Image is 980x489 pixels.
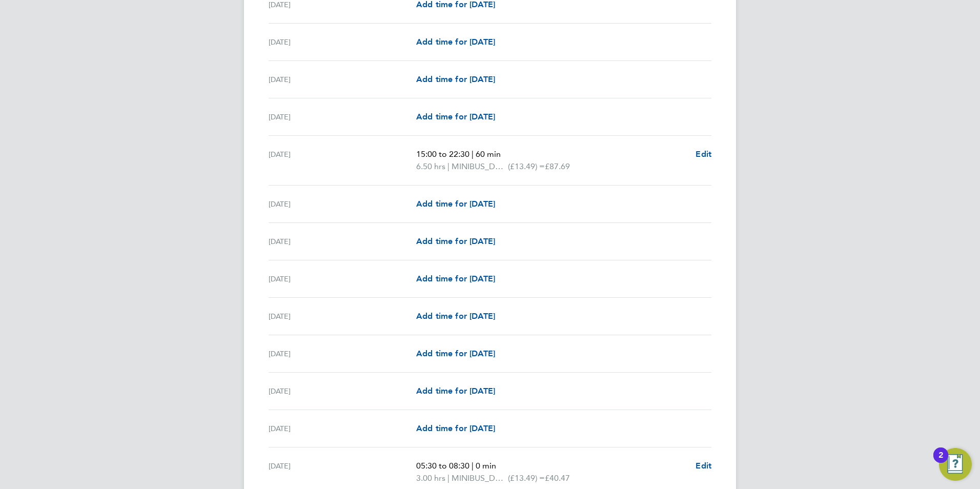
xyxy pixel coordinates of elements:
[416,274,495,283] span: Add time for [DATE]
[416,73,495,86] a: Add time for [DATE]
[269,422,416,435] div: [DATE]
[416,36,495,48] a: Add time for [DATE]
[416,199,495,209] span: Add time for [DATE]
[476,149,501,159] span: 60 min
[416,310,495,322] a: Add time for [DATE]
[416,311,495,321] span: Add time for [DATE]
[416,111,495,123] a: Add time for [DATE]
[545,473,570,483] span: £40.47
[447,473,450,483] span: |
[696,460,711,472] a: Edit
[416,473,445,483] span: 3.00 hrs
[269,198,416,210] div: [DATE]
[416,149,469,159] span: 15:00 to 22:30
[269,148,416,173] div: [DATE]
[416,74,495,84] span: Add time for [DATE]
[416,461,469,471] span: 05:30 to 08:30
[696,461,711,471] span: Edit
[416,385,495,397] a: Add time for [DATE]
[416,37,495,47] span: Add time for [DATE]
[269,273,416,285] div: [DATE]
[545,161,570,171] span: £87.69
[269,111,416,123] div: [DATE]
[939,448,972,481] button: Open Resource Center, 2 new notifications
[447,161,450,171] span: |
[508,473,545,483] span: (£13.49) =
[508,161,545,171] span: (£13.49) =
[416,386,495,396] span: Add time for [DATE]
[416,423,495,433] span: Add time for [DATE]
[416,112,495,121] span: Add time for [DATE]
[269,235,416,248] div: [DATE]
[269,348,416,360] div: [DATE]
[452,472,508,484] span: MINIBUS_DRIVERS
[416,198,495,210] a: Add time for [DATE]
[416,349,495,358] span: Add time for [DATE]
[416,348,495,360] a: Add time for [DATE]
[416,236,495,246] span: Add time for [DATE]
[416,273,495,285] a: Add time for [DATE]
[472,461,474,471] span: |
[696,149,711,159] span: Edit
[269,310,416,322] div: [DATE]
[416,422,495,435] a: Add time for [DATE]
[416,235,495,248] a: Add time for [DATE]
[269,36,416,48] div: [DATE]
[938,455,943,468] div: 2
[696,148,711,160] a: Edit
[269,385,416,397] div: [DATE]
[472,149,474,159] span: |
[269,73,416,86] div: [DATE]
[416,161,445,171] span: 6.50 hrs
[452,160,508,173] span: MINIBUS_DRIVERS
[476,461,496,471] span: 0 min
